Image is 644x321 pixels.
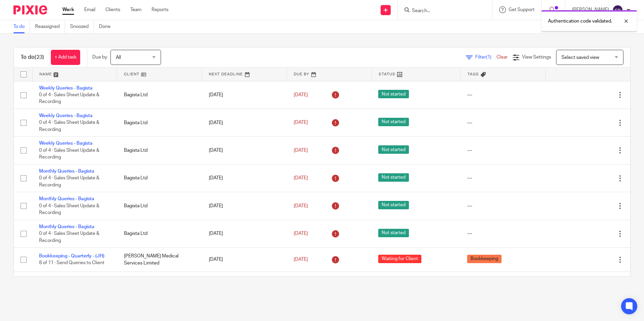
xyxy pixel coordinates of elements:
[561,55,599,60] span: Select saved view
[39,120,99,132] span: 0 of 4 · Sales Sheet Update & Recording
[62,6,74,13] a: Work
[202,164,287,192] td: [DATE]
[117,272,202,299] td: Bagista Ltd
[70,20,94,33] a: Snoozed
[39,169,94,174] a: Monthly Queries - Bagista
[294,204,308,208] span: [DATE]
[117,192,202,220] td: Bagista Ltd
[39,93,99,104] span: 0 of 4 · Sales Sheet Update & Recording
[13,20,30,33] a: To do
[39,231,99,243] span: 0 of 4 · Sales Sheet Update & Recording
[39,224,94,229] a: Monthly Queries - Bagista
[378,145,409,154] span: Not started
[467,203,539,209] div: ---
[467,119,539,126] div: ---
[152,6,168,13] a: Reports
[467,255,502,263] span: Bookkeeping
[378,173,409,182] span: Not started
[84,6,95,13] a: Email
[467,230,539,237] div: ---
[467,147,539,154] div: ---
[496,55,508,60] a: Clear
[39,176,99,187] span: 0 of 4 · Sales Sheet Update & Recording
[378,201,409,209] span: Not started
[35,20,65,33] a: Reassigned
[467,175,539,181] div: ---
[202,137,287,164] td: [DATE]
[117,109,202,136] td: Bagista Ltd
[39,113,93,118] a: Weekly Queries - Bagista
[39,254,104,258] a: Bookkeeping - Quarterly - (JH)
[202,109,287,136] td: [DATE]
[202,248,287,272] td: [DATE]
[294,148,308,153] span: [DATE]
[117,164,202,192] td: Bagista Ltd
[99,20,116,33] a: Done
[475,55,496,60] span: Filter
[294,176,308,180] span: [DATE]
[522,55,551,60] span: View Settings
[39,86,93,91] a: Weekly Queries - Bagista
[35,55,44,60] span: (23)
[294,257,308,262] span: [DATE]
[202,220,287,247] td: [DATE]
[468,72,479,76] span: Tags
[117,81,202,109] td: Bagista Ltd
[202,192,287,220] td: [DATE]
[21,54,44,61] h1: To do
[105,6,120,13] a: Clients
[13,5,47,14] img: Pixie
[612,5,623,15] img: svg%3E
[116,55,121,60] span: All
[294,120,308,125] span: [DATE]
[39,204,99,215] span: 0 of 4 · Sales Sheet Update & Recording
[39,148,99,160] span: 0 of 4 · Sales Sheet Update & Recording
[117,220,202,247] td: Bagista Ltd
[92,54,107,61] p: Due by
[39,141,93,146] a: Weekly Queries - Bagista
[378,229,409,237] span: Not started
[467,92,539,98] div: ---
[378,255,421,263] span: Waiting for Client
[486,55,491,60] span: (1)
[117,248,202,272] td: [PERSON_NAME] Medical Services Limited
[51,50,80,65] a: + Add task
[117,137,202,164] td: Bagista Ltd
[39,276,94,281] a: Monthly Queries - Bagista
[202,272,287,299] td: [DATE]
[39,197,94,201] a: Monthly Queries - Bagista
[378,90,409,98] span: Not started
[294,93,308,97] span: [DATE]
[294,231,308,236] span: [DATE]
[378,118,409,126] span: Not started
[548,18,612,25] p: Authentication code validated.
[130,6,141,13] a: Team
[202,81,287,109] td: [DATE]
[39,261,104,265] span: 8 of 11 · Send Queries to Client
